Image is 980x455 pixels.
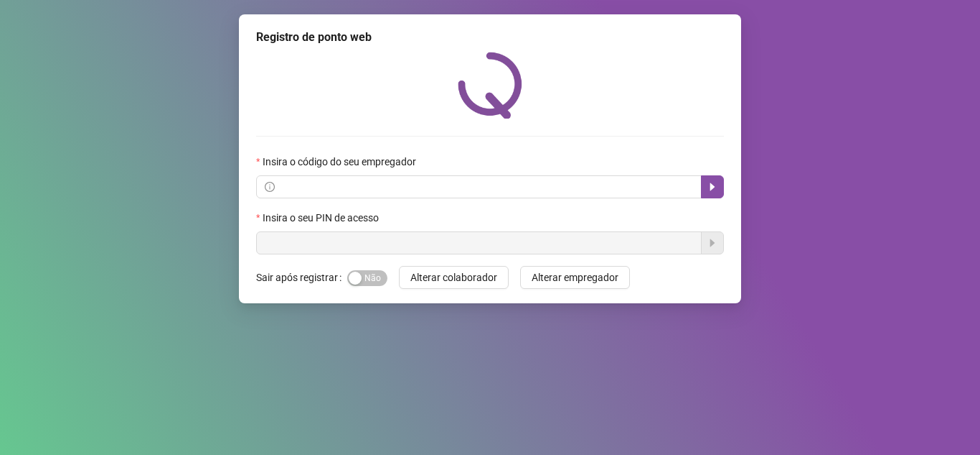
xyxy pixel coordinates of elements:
[256,29,724,46] div: Registro de ponto web
[532,270,618,285] span: Alterar empregador
[399,266,509,289] button: Alterar colaborador
[256,266,347,289] label: Sair após registrar
[256,154,425,170] label: Insira o código do seu empregador
[265,182,275,192] span: info-circle
[256,210,388,226] label: Insira o seu PIN de acesso
[520,266,630,289] button: Alterar empregador
[410,270,497,285] span: Alterar colaborador
[707,181,718,193] span: caret-right
[458,52,522,119] img: QRPoint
